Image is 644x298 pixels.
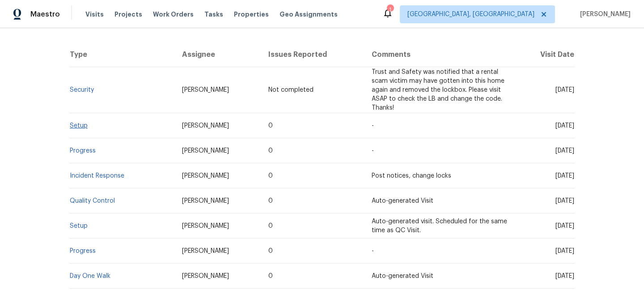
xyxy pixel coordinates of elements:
[268,198,273,204] span: 0
[372,148,374,154] span: -
[69,42,175,67] th: Type
[268,223,273,229] span: 0
[516,42,575,67] th: Visit Date
[204,11,223,17] span: Tasks
[182,148,229,154] span: [PERSON_NAME]
[70,173,124,179] a: Incident Response
[407,10,534,19] span: [GEOGRAPHIC_DATA], [GEOGRAPHIC_DATA]
[555,173,574,179] span: [DATE]
[234,10,269,19] span: Properties
[372,198,433,204] span: Auto-generated Visit
[372,123,374,129] span: -
[182,87,229,93] span: [PERSON_NAME]
[70,273,110,279] a: Day One Walk
[70,87,94,93] a: Security
[372,273,433,279] span: Auto-generated Visit
[372,173,451,179] span: Post notices, change locks
[182,173,229,179] span: [PERSON_NAME]
[182,198,229,204] span: [PERSON_NAME]
[372,69,504,111] span: Trust and Safety was notified that a rental scam victim may have gotten into this home again and ...
[555,123,574,129] span: [DATE]
[555,223,574,229] span: [DATE]
[555,248,574,254] span: [DATE]
[85,10,104,19] span: Visits
[114,10,142,19] span: Projects
[387,5,393,14] div: 1
[182,273,229,279] span: [PERSON_NAME]
[70,248,96,254] a: Progress
[70,148,96,154] a: Progress
[268,273,273,279] span: 0
[268,148,273,154] span: 0
[268,123,273,129] span: 0
[30,10,60,19] span: Maestro
[268,173,273,179] span: 0
[280,10,338,19] span: Geo Assignments
[555,87,574,93] span: [DATE]
[555,148,574,154] span: [DATE]
[70,123,88,129] a: Setup
[70,198,115,204] a: Quality Control
[175,42,262,67] th: Assignee
[182,223,229,229] span: [PERSON_NAME]
[268,87,314,93] span: Not completed
[182,123,229,129] span: [PERSON_NAME]
[555,198,574,204] span: [DATE]
[268,248,273,254] span: 0
[261,42,364,67] th: Issues Reported
[153,10,194,19] span: Work Orders
[372,218,507,234] span: Auto-generated visit. Scheduled for the same time as QC Visit.
[372,248,374,254] span: -
[576,10,631,19] span: [PERSON_NAME]
[70,223,88,229] a: Setup
[182,248,229,254] span: [PERSON_NAME]
[555,273,574,279] span: [DATE]
[364,42,516,67] th: Comments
